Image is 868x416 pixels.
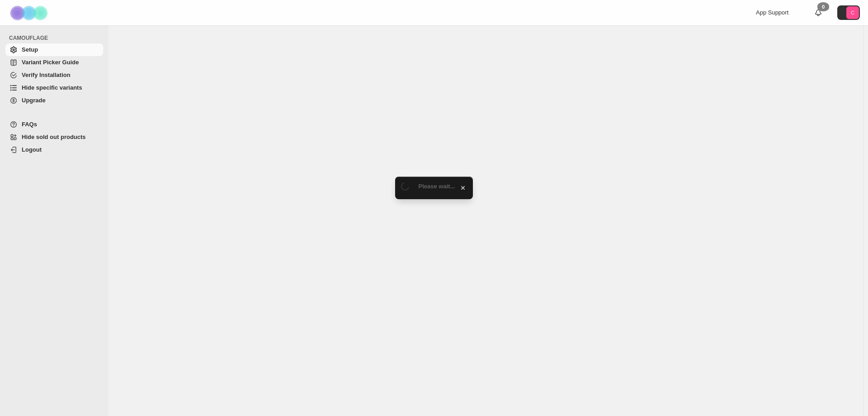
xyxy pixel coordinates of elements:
button: Avatar with initials C [837,5,860,20]
a: Variant Picker Guide [5,56,103,69]
span: Setup [22,46,38,53]
a: Hide specific variants [5,81,103,94]
text: C [851,10,854,15]
a: 0 [814,8,823,17]
a: Hide sold out products [5,131,103,143]
span: Logout [22,146,42,153]
a: Setup [5,43,103,56]
a: Logout [5,143,103,156]
a: FAQs [5,118,103,131]
span: Verify Installation [22,72,71,78]
span: Variant Picker Guide [22,59,79,66]
a: Upgrade [5,94,103,107]
span: Please wait... [419,183,455,190]
span: App Support [756,9,788,16]
a: Verify Installation [5,69,103,81]
span: Hide specific variants [22,84,82,91]
span: Avatar with initials C [846,6,859,19]
div: 0 [817,2,829,11]
span: Hide sold out products [22,134,86,140]
span: FAQs [22,121,37,128]
span: CAMOUFLAGE [9,34,104,42]
span: Upgrade [22,97,46,104]
img: Camouflage [7,0,52,25]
